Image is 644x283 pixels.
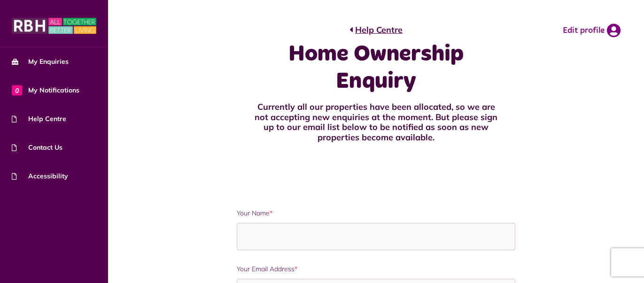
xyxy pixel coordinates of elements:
[237,208,516,218] label: Your Name
[12,114,66,124] span: Help Centre
[237,264,516,274] label: Your Email Address
[563,23,621,38] a: Edit profile
[12,143,62,153] span: Contact Us
[349,23,403,36] a: Help Centre
[12,16,96,35] img: MyRBH
[251,102,501,142] h4: Currently all our properties have been allocated, so we are not accepting new enquiries at the mo...
[12,85,22,95] span: 0
[12,171,68,181] span: Accessibility
[12,57,69,67] span: My Enquiries
[251,41,501,95] h1: Home Ownership Enquiry
[12,85,79,95] span: My Notifications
